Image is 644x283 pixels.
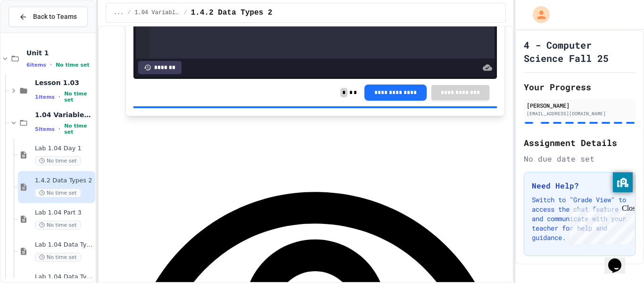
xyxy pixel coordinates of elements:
span: 1.4.2 Data Types 2 [191,7,272,18]
h2: Assignment Details [524,136,636,149]
span: No time set [64,91,93,103]
span: Lab 1.04 Part 3 [35,209,93,217]
p: Switch to "Grade View" to access the chat feature and communicate with your teacher for help and ... [532,195,627,242]
iframe: chat widget [604,245,635,274]
span: ... [114,9,124,17]
div: My Account [523,4,552,26]
span: No time set [35,189,81,197]
span: / [127,9,131,17]
div: Chat with us now!Close [4,4,65,60]
span: Unit 1 [26,49,93,57]
span: 1 items [35,94,55,100]
span: Lab 1.04 Data Types Part 5 [35,273,93,281]
span: 1.04 Variables and User Input [135,9,180,17]
span: No time set [35,253,81,262]
span: No time set [35,156,81,165]
h3: Need Help? [532,180,627,191]
span: • [58,125,60,133]
h2: Your Progress [524,80,636,94]
span: • [58,93,60,101]
span: 1.04 Variables and User Input [35,111,93,119]
div: [EMAIL_ADDRESS][DOMAIN_NAME] [527,110,633,117]
span: No time set [56,62,90,68]
span: 5 items [35,126,55,132]
span: / [184,9,187,17]
span: 6 items [26,62,46,68]
span: Lab 1.04 Data Types Part 4 [35,241,93,249]
span: Lab 1.04 Day 1 [35,145,93,153]
span: No time set [64,123,93,135]
div: [PERSON_NAME] [527,101,633,110]
span: 1.4.2 Data Types 2 [35,177,93,185]
button: Back to Teams [8,7,88,27]
button: privacy banner [613,172,633,192]
span: • [50,61,52,69]
iframe: chat widget [566,204,635,244]
span: Back to Teams [33,12,77,22]
span: Lesson 1.03 [35,78,93,87]
h1: 4 - Computer Science Fall 25 [524,38,636,65]
div: No due date set [524,153,636,164]
span: No time set [35,221,81,230]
